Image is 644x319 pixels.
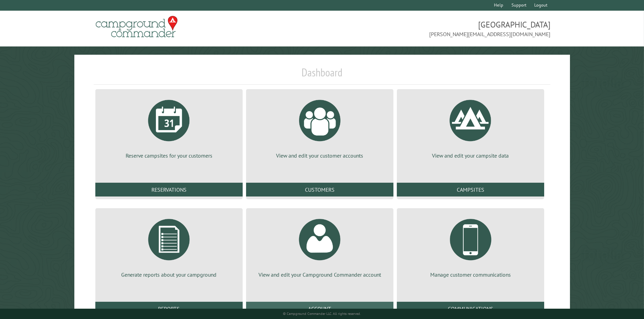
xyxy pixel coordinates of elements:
p: View and edit your customer accounts [254,152,385,159]
span: [GEOGRAPHIC_DATA] [PERSON_NAME][EMAIL_ADDRESS][DOMAIN_NAME] [322,19,551,38]
a: View and edit your customer accounts [254,95,385,159]
a: Manage customer communications [405,214,536,278]
a: Reports [95,302,243,316]
p: Manage customer communications [405,271,536,278]
a: View and edit your Campground Commander account [254,214,385,278]
h1: Dashboard [94,66,551,85]
a: Reservations [95,183,243,196]
p: View and edit your Campground Commander account [254,271,385,278]
p: View and edit your campsite data [405,152,536,159]
a: Account [246,302,393,316]
a: Communications [397,302,544,316]
p: Reserve campsites for your customers [104,152,234,159]
small: © Campground Commander LLC. All rights reserved. [283,311,361,316]
a: View and edit your campsite data [405,95,536,159]
a: Reserve campsites for your customers [104,95,234,159]
a: Campsites [397,183,544,196]
p: Generate reports about your campground [104,271,234,278]
img: Campground Commander [94,13,180,40]
a: Generate reports about your campground [104,214,234,278]
a: Customers [246,183,393,196]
